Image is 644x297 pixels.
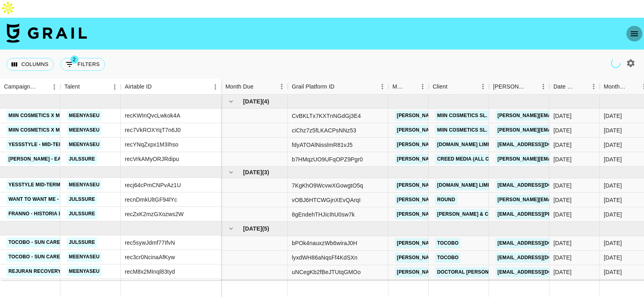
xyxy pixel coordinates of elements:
[493,79,526,95] div: [PERSON_NAME]
[6,140,86,150] a: YessStyle - Mid-Term - JUNE
[495,154,627,164] a: [PERSON_NAME][EMAIL_ADDRESS][DOMAIN_NAME]
[553,210,572,219] div: 17/7/2025
[553,79,576,95] div: Date Created
[125,253,175,261] div: rec3cr0NcinaAfKyw
[221,79,288,95] div: Month Due
[495,111,627,121] a: [PERSON_NAME][EMAIL_ADDRESS][DOMAIN_NAME]
[67,140,101,150] a: meenyaseu
[125,196,177,204] div: recnDmkUltGF94lYc
[262,225,269,233] span: ( 5 )
[553,141,572,149] div: 28/7/2025
[495,125,627,135] a: [PERSON_NAME][EMAIL_ADDRESS][DOMAIN_NAME]
[292,254,357,262] div: lyxdWH86aNqsFf4KdSXn
[395,140,568,150] a: [PERSON_NAME][EMAIL_ADDRESS][PERSON_NAME][DOMAIN_NAME]
[553,181,572,190] div: 27/5/2025
[67,237,97,248] a: julssure
[67,266,101,276] a: meenyaseu
[435,238,460,248] a: TOCOBO
[553,126,572,134] div: 6/5/2025
[495,195,627,205] a: [PERSON_NAME][EMAIL_ADDRESS][DOMAIN_NAME]
[152,81,163,93] button: Sort
[435,253,460,263] a: TOCOBO
[495,253,586,263] a: [EMAIL_ADDRESS][DOMAIN_NAME]
[604,196,622,204] div: Jul '25
[388,79,429,95] div: Manager
[429,79,489,95] div: Client
[604,268,622,276] div: Aug '25
[292,210,355,219] div: 8gEndehTHJicIhU0sw7k
[395,125,568,135] a: [PERSON_NAME][EMAIL_ADDRESS][PERSON_NAME][DOMAIN_NAME]
[4,79,37,95] div: Campaign (Type)
[395,154,568,164] a: [PERSON_NAME][EMAIL_ADDRESS][PERSON_NAME][DOMAIN_NAME]
[395,267,568,277] a: [PERSON_NAME][EMAIL_ADDRESS][PERSON_NAME][DOMAIN_NAME]
[125,181,181,189] div: recj64cPmCNPvAz1U
[6,194,103,204] a: Want to Want Me - [PERSON_NAME]
[125,210,184,218] div: recZxK2mzGXozws2W
[553,254,572,262] div: 18/7/2025
[262,168,269,176] span: ( 3 )
[417,80,429,93] button: Menu
[537,80,549,93] button: Menu
[6,154,88,164] a: [PERSON_NAME] - Easy Lover
[292,126,356,134] div: ciChz7z5fLKACPsNNz53
[526,81,537,92] button: Sort
[125,126,181,134] div: rec7VkROXYqT7n6J0
[288,79,388,95] div: Grail Platform ID
[292,239,357,247] div: bPOk4nauxzWb6wiraJ0H
[395,180,568,190] a: [PERSON_NAME][EMAIL_ADDRESS][PERSON_NAME][DOMAIN_NAME]
[405,81,417,92] button: Sort
[67,111,101,121] a: meenyaseu
[125,140,178,148] div: recYNqZxpx1M3Ihso
[395,253,568,263] a: [PERSON_NAME][EMAIL_ADDRESS][PERSON_NAME][DOMAIN_NAME]
[395,195,568,205] a: [PERSON_NAME][EMAIL_ADDRESS][PERSON_NAME][DOMAIN_NAME]
[276,80,288,93] button: Menu
[292,141,353,149] div: fdyATOAlNisslmR81vJ5
[292,181,363,190] div: 7KgKhO9WcvwXGowgtO5q
[292,155,363,163] div: b7HMqzUO9UFqOPZ9Pgr0
[292,79,334,95] div: Grail Platform ID
[60,58,105,71] button: Show filters
[395,111,568,121] a: [PERSON_NAME][EMAIL_ADDRESS][PERSON_NAME][DOMAIN_NAME]
[604,155,622,163] div: Jun '25
[435,195,457,205] a: Round
[477,80,489,93] button: Menu
[576,81,588,92] button: Sort
[37,81,48,93] button: Sort
[604,112,622,120] div: Jun '25
[292,112,361,120] div: CvBKLTx7KXTnNGdGj3E4
[448,81,459,92] button: Sort
[495,209,627,219] a: [EMAIL_ADDRESS][PERSON_NAME][DOMAIN_NAME]
[80,81,91,93] button: Sort
[121,79,221,95] div: Airtable ID
[435,267,510,277] a: Doctoral [PERSON_NAME]
[604,210,622,219] div: Jul '25
[109,81,121,93] button: Menu
[292,196,361,204] div: vOBJ6HTCWGjnXEvQArqI
[243,97,262,105] span: [DATE]
[125,239,175,247] div: rec5sywJdmf77IfvN
[225,223,237,234] button: hide children
[376,80,388,93] button: Menu
[495,238,586,248] a: [EMAIL_ADDRESS][DOMAIN_NAME]
[225,79,254,95] div: Month Due
[549,79,600,95] div: Date Created
[553,112,572,120] div: 15/5/2025
[553,268,572,276] div: 21/7/2025
[626,26,642,42] button: open drawer
[6,237,118,248] a: TOCOBO - Sun Care Press Kit campaign
[6,180,135,190] a: Yesstyle Mid-Term (May/June/July/November)
[125,268,175,276] div: recM8x2MInql83tyd
[495,267,586,277] a: [EMAIL_ADDRESS][DOMAIN_NAME]
[292,268,361,276] div: uNCegKb2fBeJTUtqGMOo
[64,79,80,95] div: Talent
[334,81,346,92] button: Sort
[495,140,586,150] a: [EMAIL_ADDRESS][DOMAIN_NAME]
[495,180,586,190] a: [EMAIL_ADDRESS][DOMAIN_NAME]
[604,126,622,134] div: Jun '25
[433,79,448,95] div: Client
[489,79,549,95] div: Booker
[48,81,60,93] button: Menu
[67,209,97,219] a: julssure
[67,125,101,135] a: meenyaseu
[243,225,262,233] span: [DATE]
